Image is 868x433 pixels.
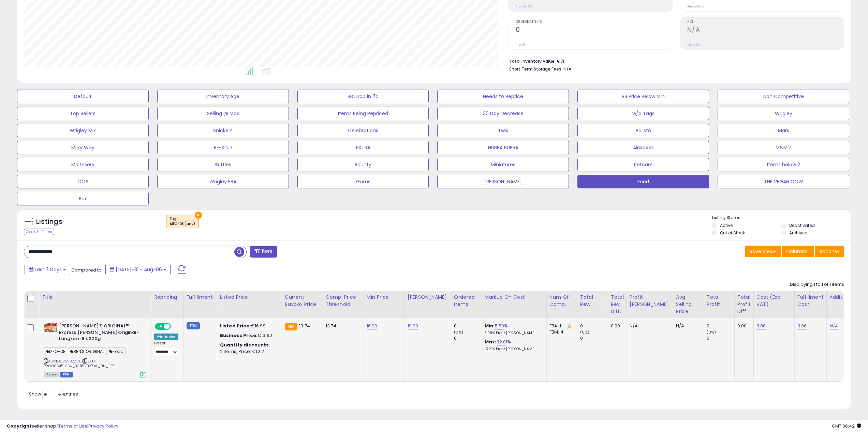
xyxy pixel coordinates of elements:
b: Quantity discounts [220,342,269,348]
h5: Listings [36,217,62,227]
button: Actions [815,246,844,257]
b: [PERSON_NAME]'S ORIGINAL™ Express [PERSON_NAME] Original-Langkorn 6 x 220g [59,323,142,344]
small: Prev: 0 [516,43,525,47]
button: Selling @ Max [157,107,289,120]
div: Clear All Filters [24,229,54,235]
button: Filters [250,246,277,258]
button: Non Competitive [718,90,849,103]
button: Wrigley FBA [157,175,289,188]
div: Comp. Price Threshold [326,294,361,308]
button: Gums [297,175,429,188]
button: BB Drop in 7d [297,90,429,103]
button: × [195,212,202,219]
div: 0 [580,335,608,341]
a: Terms of Use [58,423,87,429]
div: MFO-DE (any) [170,221,195,226]
small: Prev: €0.00 [516,4,532,9]
div: 0 [454,323,482,329]
button: Default [17,90,149,103]
button: Miniatures [437,158,569,171]
div: €13.62 [220,333,277,339]
small: (0%) [580,329,590,335]
label: Out of Stock [720,230,745,236]
button: Twix [437,124,569,137]
a: Privacy Policy [88,423,118,429]
div: Displaying 1 to 1 of 1 items [790,281,844,288]
a: 32.01 [497,339,507,345]
small: (0%) [454,329,464,335]
button: Wrigley Mix [17,124,149,137]
a: 16.99 [367,323,378,329]
button: Inventory Age [157,90,289,103]
div: Num of Comp. [549,294,574,308]
div: Current Buybox Price [285,294,320,308]
div: FBM: 4 [549,329,572,335]
a: 5.50 [495,323,504,329]
button: Bounty [297,158,429,171]
span: ON [156,324,164,329]
div: 2 Items, Price: €12.2 [220,349,277,355]
a: 3.96 [797,323,807,329]
span: All listings currently available for purchase on Amazon [44,372,59,377]
a: B0BSVB2ZVL [58,358,81,364]
div: Ordered Items [454,294,479,308]
button: BB Price Below Min [577,90,709,103]
button: Snickers [157,124,289,137]
button: THE VEGAN COW [718,175,849,188]
div: Total Rev. [580,294,605,308]
button: Balisto [577,124,709,137]
div: Avg Selling Price [676,294,701,315]
div: 0 [454,335,482,341]
label: Deactivated [789,222,815,228]
button: Items Being Repriced [297,107,429,120]
div: Win BuyBox [154,334,178,340]
div: Repricing [154,294,181,301]
div: Title [42,294,148,301]
div: Profit [PERSON_NAME] [630,294,670,308]
button: Last 7 Days [25,264,70,275]
div: seller snap | | [7,423,118,430]
span: Show: entries [29,391,78,397]
div: Listed Price [220,294,279,301]
p: 15.21% Profit [PERSON_NAME] [485,347,541,352]
div: ASIN: [44,323,146,377]
button: [DATE]-31 - Aug-06 [105,264,171,275]
button: Wrigley [718,107,849,120]
div: Min Price [367,294,402,301]
div: % [485,339,541,352]
strong: Copyright [7,423,32,429]
span: Columns [786,248,808,255]
h2: N/A [687,26,844,35]
small: FBA [285,323,297,330]
button: M&M´s [718,141,849,154]
b: Business Price: [220,332,258,339]
a: N/A [829,323,838,329]
div: Cost (Exc. VAT) [756,294,792,308]
div: 0 [580,323,608,329]
a: 8.88 [756,323,766,329]
div: Total Profit Diff. [737,294,751,315]
b: Max: [485,339,497,345]
div: 0.00 [737,323,748,329]
button: 30 Day Decrease [437,107,569,120]
button: Needs to Reprice [437,90,569,103]
button: Maltesers [17,158,149,171]
span: N/A [563,66,572,72]
span: 13.74 [299,323,310,329]
div: Total Rev. Diff. [611,294,624,315]
b: Min: [485,323,495,329]
span: [DATE]-31 - Aug-06 [116,266,162,273]
div: [PERSON_NAME] [408,294,448,301]
small: (0%) [707,329,716,335]
li: €71 [509,57,839,65]
button: Box [17,192,149,205]
button: Celebrations [297,124,429,137]
div: % [485,323,541,336]
button: Items below 2 [718,158,849,171]
button: BE-KIND [157,141,289,154]
div: N/A [630,323,668,329]
button: Skittles [157,158,289,171]
b: Listed Price: [220,323,251,329]
span: ROI [687,20,844,24]
button: Columns [782,246,814,257]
